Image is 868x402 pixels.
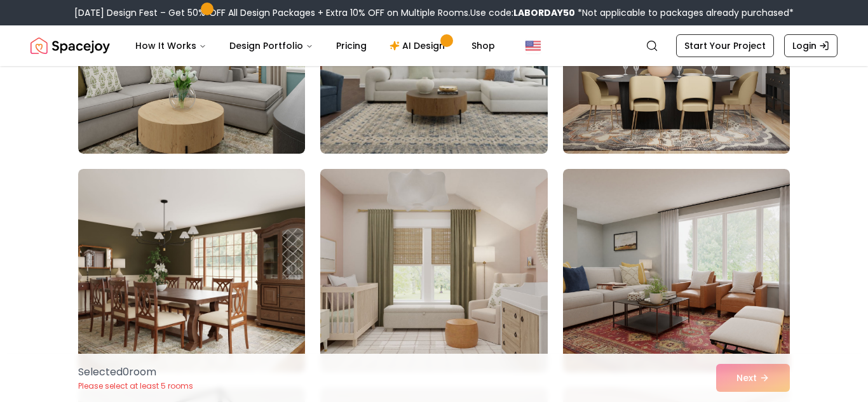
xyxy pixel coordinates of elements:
[326,33,377,58] a: Pricing
[784,34,837,57] a: Login
[563,169,790,372] img: Room room-6
[526,38,541,53] img: United States
[676,34,774,57] a: Start Your Project
[125,33,505,58] nav: Main
[513,6,575,19] b: LABORDAY50
[31,33,110,58] img: Spacejoy Logo
[470,6,575,19] span: Use code:
[78,365,193,380] p: Selected 0 room
[78,381,193,391] p: Please select at least 5 rooms
[461,33,505,58] a: Shop
[31,33,110,58] a: Spacejoy
[74,6,794,19] div: [DATE] Design Fest – Get 50% OFF All Design Packages + Extra 10% OFF on Multiple Rooms.
[31,25,837,66] nav: Global
[379,33,459,58] a: AI Design
[78,169,305,372] img: Room room-4
[125,33,217,58] button: How It Works
[219,33,323,58] button: Design Portfolio
[575,6,794,19] span: *Not applicable to packages already purchased*
[315,164,553,377] img: Room room-5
